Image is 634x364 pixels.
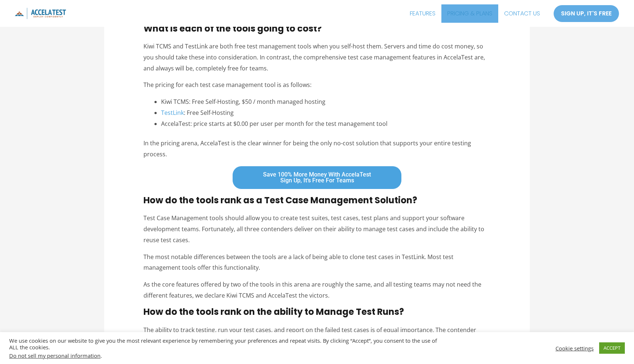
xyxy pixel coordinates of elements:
a: Cookie settings [555,345,594,352]
h3: What is each of the tools going to cost? [143,23,491,34]
a: CONTACT US [498,4,546,23]
p: In the pricing arena, AccelaTest is the clear winner for being the only no-cost solution that sup... [143,138,491,160]
nav: Site Navigation [404,4,546,23]
li: Kiwi TCMS: Free Self-Hosting, $50 / month managed hosting [161,97,491,108]
p: Kiwi TCMS and TestLink are both free test management tools when you self-host them. Servers and t... [143,41,491,74]
p: As the core features offered by two of the tools in this arena are roughly the same, and all test... [143,279,491,301]
p: Test Case Management tools should allow you to create test suites, test cases, test plans and sup... [143,213,491,245]
img: icon [15,8,66,19]
p: The ability to track testing, run your test cases, and report on the failed test cases is of equa... [143,325,491,346]
div: We use cookies on our website to give you the most relevant experience by remembering your prefer... [9,337,440,359]
a: PRICING & PLANS [441,4,498,23]
a: TestLink [161,109,184,117]
h3: How do the tools rank on the ability to Manage Test Runs? [143,307,491,317]
p: The pricing for each test case management tool is as follows: [143,80,491,91]
li: : Free Self-Hosting [161,108,491,119]
div: . [9,352,440,359]
a: FEATURES [404,4,441,23]
h3: How do the tools rank as a Test Case Management Solution? [143,195,491,206]
a: Save 100% More Money With AccelaTestSign Up, It’s Free For Teams [232,166,401,189]
a: ACCEPT [599,342,625,354]
a: Do not sell my personal information [9,352,101,359]
a: SIGN UP, IT'S FREE [553,5,619,22]
p: The most notable differences between the tools are a lack of being able to clone test cases in Te... [143,252,491,273]
li: AccelaTest: price starts at $0.00 per user per month for the test management tool [161,119,491,130]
